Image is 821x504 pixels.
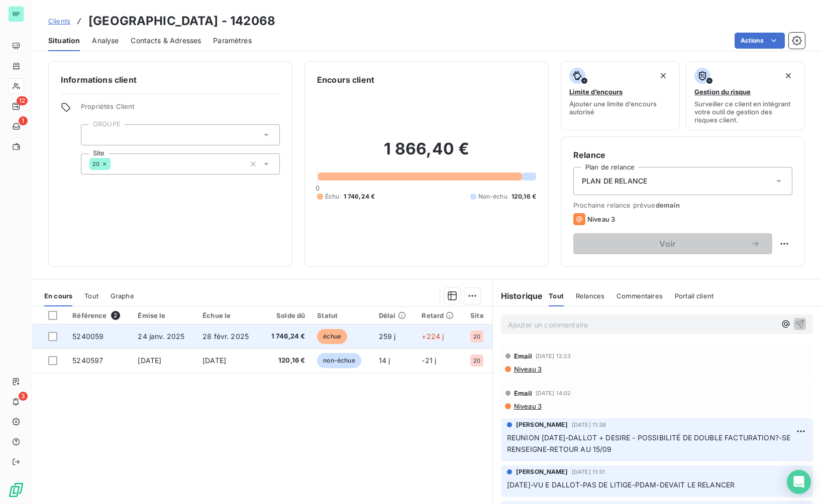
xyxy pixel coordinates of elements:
[585,240,750,248] span: Voir
[514,352,533,360] span: Email
[422,332,444,341] span: +224 j
[317,329,347,344] span: échue
[513,365,542,373] span: Niveau 3
[267,356,305,366] span: 120,16 €
[202,311,255,319] div: Échue le
[379,332,396,341] span: 259 j
[202,332,249,341] span: 28 févr. 2025
[511,192,536,201] span: 120,16 €
[536,353,571,359] span: [DATE] 12:23
[582,176,647,186] span: PLAN DE RELANCE
[478,192,507,201] span: Non-échu
[470,311,486,319] div: Site
[569,88,623,96] span: Limite d’encours
[325,192,340,201] span: Échu
[317,353,361,368] span: non-échue
[735,33,785,49] button: Actions
[19,392,28,401] span: 3
[48,16,70,26] a: Clients
[572,469,605,475] span: [DATE] 11:31
[213,36,252,46] span: Paramètres
[81,102,280,116] span: Propriétés Client
[694,88,751,96] span: Gestion du risque
[111,311,120,320] span: 2
[656,201,680,209] span: demain
[92,36,119,46] span: Analyse
[72,332,104,341] span: 5240059
[507,433,793,453] span: REUNION [DATE]-DALLOT + DESIRE - POSSIBILITÉ DE DOUBLE FACTURATION?-SE RENSEIGNE-RETOUR AU 15/09
[111,159,119,169] input: Ajouter une valeur
[573,233,772,254] button: Voir
[84,292,98,300] span: Tout
[694,100,796,124] span: Surveiller ce client en intégrant votre outil de gestion des risques client.
[88,12,275,30] h3: [GEOGRAPHIC_DATA] - 142068
[267,311,305,319] div: Solde dû
[131,36,201,46] span: Contacts & Adresses
[549,292,564,300] span: Tout
[44,292,72,300] span: En cours
[267,331,305,342] span: 1 746,24 €
[572,422,606,428] span: [DATE] 11:38
[686,61,805,130] button: Gestion du risqueSurveiller ce client en intégrant votre outil de gestion des risques client.
[561,61,680,130] button: Limite d’encoursAjouter une limite d’encours autorisé
[617,292,663,300] span: Commentaires
[317,311,367,319] div: Statut
[92,161,99,167] span: 20
[48,17,70,25] span: Clients
[516,420,568,429] span: [PERSON_NAME]
[513,402,542,410] span: Niveau 3
[422,356,436,365] span: -21 j
[787,470,811,494] div: Open Intercom Messenger
[573,201,792,209] span: Prochaine relance prévue
[473,358,480,364] span: 20
[17,96,28,105] span: 12
[72,356,103,365] span: 5240597
[19,116,28,125] span: 1
[316,184,320,192] span: 0
[138,311,190,319] div: Émise le
[48,36,80,46] span: Situation
[493,290,543,302] h6: Historique
[569,100,671,116] span: Ajouter une limite d’encours autorisé
[111,292,134,300] span: Graphe
[317,139,536,169] h2: 1 866,40 €
[317,74,374,86] h6: Encours client
[8,6,24,22] div: RP
[138,356,161,365] span: [DATE]
[587,215,615,223] span: Niveau 3
[379,356,390,365] span: 14 j
[61,74,280,86] h6: Informations client
[536,390,571,396] span: [DATE] 14:02
[675,292,713,300] span: Portail client
[576,292,604,300] span: Relances
[379,311,410,319] div: Délai
[473,333,480,340] span: 20
[344,192,375,201] span: 1 746,24 €
[202,356,226,365] span: [DATE]
[72,311,126,320] div: Référence
[514,389,533,397] span: Email
[422,311,458,319] div: Retard
[89,130,97,139] input: Ajouter une valeur
[516,467,568,476] span: [PERSON_NAME]
[573,149,792,161] h6: Relance
[8,482,24,498] img: Logo LeanPay
[138,332,184,341] span: 24 janv. 2025
[507,480,735,489] span: [DATE]-VU E DALLOT-PAS DE LITIGE-PDAM-DEVAIT LE RELANCER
